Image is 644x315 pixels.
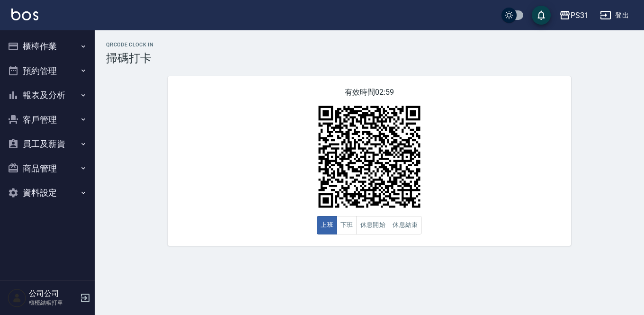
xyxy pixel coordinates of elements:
button: 登出 [596,7,633,24]
button: 下班 [337,216,357,234]
p: 櫃檯結帳打單 [29,298,77,307]
button: 預約管理 [4,59,91,83]
button: 休息開始 [357,216,390,234]
button: 報表及分析 [4,83,91,108]
button: 商品管理 [4,156,91,181]
h2: QRcode Clock In [106,42,633,48]
button: 上班 [317,216,337,234]
div: 有效時間 02:59 [168,76,571,246]
button: 休息結束 [389,216,422,234]
img: Person [8,288,27,307]
button: 櫃檯作業 [4,34,91,59]
button: PS31 [555,6,592,25]
button: 客戶管理 [4,108,91,132]
button: 資料設定 [4,180,91,205]
button: save [532,6,551,25]
button: 員工及薪資 [4,132,91,156]
div: PS31 [571,9,589,21]
h3: 掃碼打卡 [106,52,633,65]
img: Logo [11,9,38,20]
h5: 公司公司 [29,289,77,298]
